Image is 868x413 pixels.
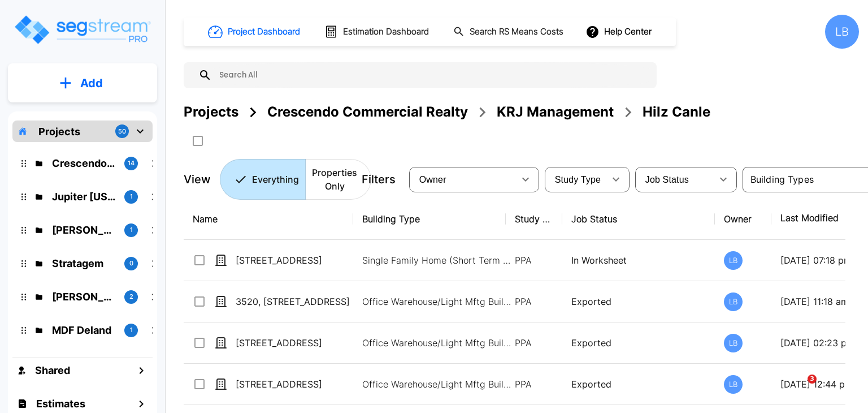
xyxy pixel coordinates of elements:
p: Properties Only [312,166,357,193]
span: Job Status [645,175,689,184]
p: Stratagem [52,256,115,271]
p: Office Warehouse/Light Mftg Building, Office Warehouse/Light Mftg Building, Commercial Property Site [362,295,515,308]
p: Dean Wooten [52,289,115,304]
iframe: Intercom live chat [784,375,811,402]
p: [STREET_ADDRESS] [236,253,349,267]
p: MDF Deland [52,322,115,338]
p: Crescendo Commercial Realty [52,156,115,171]
div: Hilz Canle [643,102,710,122]
th: Owner [715,199,771,240]
p: Exported [571,336,706,350]
span: Study Type [555,175,601,184]
p: Single Family Home (Short Term Residential Rental), Single Family Home (Short Term Residential Re... [362,253,515,267]
p: Jupiter Texas Real Estate [52,189,115,204]
div: Select [637,164,712,195]
p: 50 [118,127,126,136]
p: In Worksheet [571,253,706,267]
p: Whitaker Properties, LLC [52,222,115,238]
p: 0 [129,259,133,268]
p: Add [80,75,103,92]
p: Filters [362,171,396,188]
th: Job Status [562,199,715,240]
p: Exported [571,377,706,391]
button: Everything [220,159,306,200]
div: LB [724,251,743,270]
p: PPA [515,377,553,391]
button: Search RS Means Costs [449,21,570,43]
p: Office Warehouse/Light Mftg Building, Commercial Property Site [362,336,515,350]
p: View [184,171,211,188]
p: Office Warehouse/Light Mftg Building, Commercial Property Site [362,377,515,391]
p: 1 [130,192,133,201]
div: KRJ Management [497,102,614,122]
div: LB [724,375,743,394]
th: Study Type [506,199,562,240]
h1: Shared [35,363,70,378]
h1: Estimates [36,396,85,411]
span: 3 [808,375,817,384]
img: Logo [13,14,151,46]
span: Owner [419,175,446,184]
p: Projects [38,124,80,139]
button: SelectAll [186,130,209,152]
div: Projects [184,102,238,122]
p: PPA [515,253,553,267]
th: Name [184,199,353,240]
p: 2 [129,292,133,302]
button: Estimation Dashboard [320,20,435,44]
th: Building Type [353,199,506,240]
div: Select [411,164,514,195]
div: LB [724,334,743,352]
button: Help Center [583,21,656,42]
p: 14 [128,158,134,168]
button: Add [8,67,157,100]
button: Properties Only [305,159,371,200]
div: Crescendo Commercial Realty [267,102,468,122]
p: PPA [515,336,553,350]
div: Platform [220,159,371,200]
p: PPA [515,295,553,308]
h1: Search RS Means Costs [470,25,563,38]
h1: Project Dashboard [228,25,300,38]
p: Everything [252,173,299,186]
p: [STREET_ADDRESS] [236,336,349,350]
div: LB [724,292,743,311]
p: 1 [130,225,133,235]
h1: Estimation Dashboard [343,25,429,38]
input: Search All [212,62,651,88]
div: Select [547,164,605,195]
p: Exported [571,295,706,308]
button: Project Dashboard [203,19,306,44]
p: 3520, [STREET_ADDRESS] [236,295,349,308]
div: LB [825,15,859,49]
p: [STREET_ADDRESS] [236,377,349,391]
p: 1 [130,325,133,335]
